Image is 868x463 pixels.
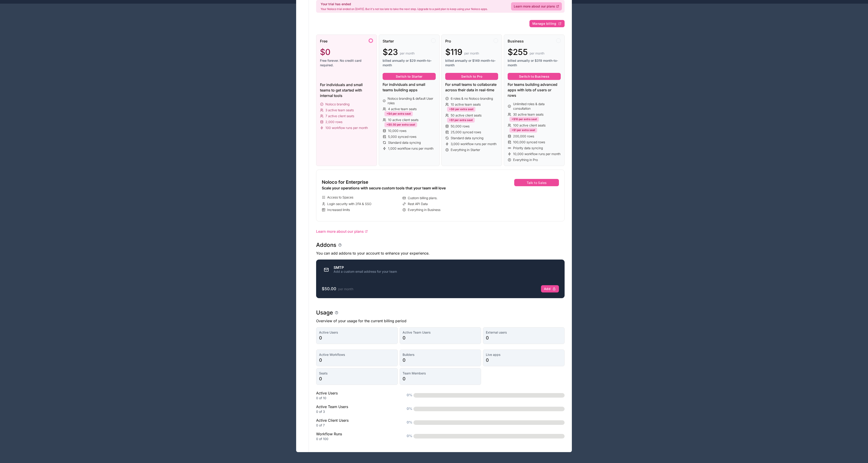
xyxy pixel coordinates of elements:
[319,335,395,341] span: 0
[514,179,559,186] button: Talk to Sales
[447,107,475,112] div: +$6 per extra seat
[406,391,413,399] span: 0%
[388,140,421,145] span: Standard data syncing
[408,196,438,200] span: Custom billing plans.
[451,130,481,134] span: 25,000 synced rows
[316,229,565,234] a: Learn more about our plans
[447,118,475,123] div: +$1 per extra seat
[513,102,561,111] span: Unlimited roles & data consultation
[316,404,399,414] div: Active Team Users
[486,352,562,357] span: Live apps
[451,96,493,101] span: 6 roles & no Noloco branding
[384,111,413,116] div: +$4 per extra seat
[316,241,336,249] h1: Addons
[513,158,538,162] span: Everything in Pro
[325,126,368,130] span: 100 workflow runs per month
[321,2,488,6] h2: Your trial has ended
[388,107,417,111] span: 4 active team seats
[408,208,440,212] span: Everything in Business
[403,352,478,357] span: Builders
[509,117,539,122] div: +$10 per extra seat
[451,102,481,107] span: 10 active team seats
[316,418,399,428] div: Active Client Users
[408,202,428,206] span: Rest API Data
[383,58,436,67] span: billed annually or $29 month-to-month
[383,47,398,57] span: $23
[445,38,451,44] span: Pro
[451,124,470,129] span: 50,000 rows
[320,82,373,98] div: For individuals and small teams to get started with internal tools
[388,134,416,139] span: 5,000 synced rows
[486,330,562,335] span: External users
[445,82,498,93] div: For small teams to collaborate across their data in real-time
[383,73,436,80] button: Switch to Starter
[508,58,561,67] span: billed annually or $319 month-to-month
[325,114,354,118] span: 7 active client seats
[400,51,415,56] span: per month
[513,146,543,150] span: Priority data syncing
[325,108,354,112] span: 3 active team seats
[403,371,478,376] span: Team Members
[451,136,483,140] span: Standard data syncing
[327,202,371,206] span: Login security with 2FA & SSO
[529,20,565,27] button: Manage billing
[319,330,395,335] span: Active Users
[541,285,559,292] button: Add
[319,371,395,376] span: Seats
[388,129,406,133] span: 10,000 rows
[544,287,556,291] div: Add
[513,123,546,128] span: 100 active client seats
[464,51,479,56] span: per month
[319,352,395,357] span: Active Workflows
[319,376,395,382] span: 0
[508,82,561,98] div: For teams building advanced apps with lots of users or rows
[511,2,562,10] a: Learn more about our plans
[334,266,397,269] div: SMTP
[383,82,436,93] div: For individuals and small teams building apps
[320,38,327,44] span: Free
[383,38,394,44] span: Starter
[508,38,524,44] span: Business
[532,22,556,26] span: Manage billing
[338,287,353,291] span: per month
[513,140,545,144] span: 100,000 synced rows
[403,376,478,382] span: 0
[513,134,534,139] span: 200,000 rows
[388,118,418,122] span: 10 active client seats
[316,409,399,414] div: 0 of 3
[508,73,561,80] button: Switch to Business
[513,112,543,117] span: 30 active team seats
[403,330,478,335] span: Active Team Users
[316,309,333,316] h1: Usage
[514,4,555,9] span: Learn more about our plans
[445,58,498,67] span: billed annually or $149 month-to-month
[316,390,399,400] div: Active Users
[327,208,350,212] span: Increased limits
[316,318,565,324] p: Overview of your usage for the current billing period
[316,437,399,441] div: 0 of 100
[334,269,397,274] div: Add a custom email address for your team
[403,357,478,363] span: 0
[406,419,413,426] span: 0%
[322,286,336,291] span: $50.00
[316,396,399,400] div: 0 of 10
[451,142,497,146] span: 3,000 workflow runs per month
[316,250,565,256] p: You can add addons to your account to enhance your experience.
[322,179,368,185] span: Noloco for Enterprise
[327,195,353,200] span: Access to Spaces
[322,185,481,191] div: Scale your operations with secure custom tools that your team will love
[319,357,395,363] span: 0
[403,335,478,341] span: 0
[325,102,349,106] span: Noloco branding
[388,146,433,151] span: 1,000 workflow runs per month
[406,432,413,440] span: 0%
[451,148,480,152] span: Everything in Starter
[445,73,498,80] button: Switch to Pro
[513,152,561,156] span: 10,000 workflow runs per month
[530,51,544,56] span: per month
[320,58,373,67] span: Free forever. No credit card required.
[486,335,562,341] span: 0
[316,431,399,441] div: Workflow Runs
[486,357,562,363] span: 0
[451,113,482,118] span: 50 active client seats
